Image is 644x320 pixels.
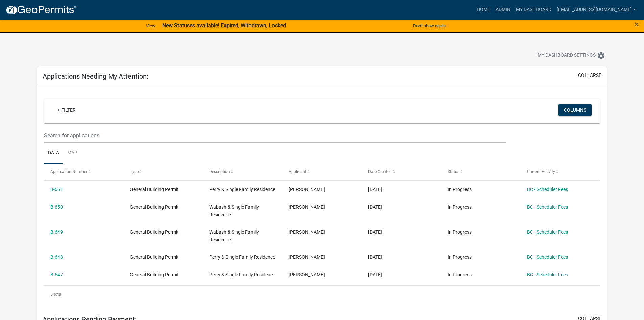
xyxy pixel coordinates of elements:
[448,204,472,210] span: In Progress
[162,22,286,29] strong: New Statuses available! Expired, Withdrawn, Locked
[527,187,568,192] a: BC - Scheduler Fees
[130,254,179,260] span: General Building Permit
[513,3,554,16] a: My Dashboard
[554,3,639,16] a: [EMAIL_ADDRESS][DOMAIN_NAME]
[289,254,325,260] span: Shane Weist
[63,143,81,164] a: Map
[532,49,611,62] button: My Dashboard Settingssettings
[493,3,513,16] a: Admin
[209,272,275,277] span: Perry & Single Family Residence
[635,20,639,29] span: ×
[130,169,139,174] span: Type
[203,164,282,180] datatable-header-cell: Description
[289,204,325,210] span: Shane Weist
[527,169,555,174] span: Current Activity
[538,51,596,60] span: My Dashboard Settings
[209,187,275,192] span: Perry & Single Family Residence
[130,229,179,235] span: General Building Permit
[44,164,123,180] datatable-header-cell: Application Number
[558,104,592,116] button: Columns
[527,272,568,277] a: BC - Scheduler Fees
[448,272,472,277] span: In Progress
[368,272,382,277] span: 08/21/2025
[289,229,325,235] span: Shane Weist
[50,272,63,277] a: B-647
[289,187,325,192] span: Shane Weist
[282,164,362,180] datatable-header-cell: Applicant
[362,164,441,180] datatable-header-cell: Date Created
[50,204,63,210] a: B-650
[143,20,158,31] a: View
[527,254,568,260] a: BC - Scheduler Fees
[368,254,382,260] span: 08/21/2025
[527,229,568,235] a: BC - Scheduler Fees
[50,229,63,235] a: B-649
[44,143,63,164] a: Data
[130,204,179,210] span: General Building Permit
[368,229,382,235] span: 08/21/2025
[578,72,601,79] button: collapse
[50,169,87,174] span: Application Number
[635,20,639,28] button: Close
[474,3,493,16] a: Home
[50,254,63,260] a: B-648
[368,204,382,210] span: 08/21/2025
[209,254,275,260] span: Perry & Single Family Residence
[410,20,448,31] button: Don't show again
[44,286,600,303] div: 5 total
[130,187,179,192] span: General Building Permit
[597,51,605,60] i: settings
[289,272,325,277] span: Shane Weist
[527,204,568,210] a: BC - Scheduler Fees
[441,164,520,180] datatable-header-cell: Status
[448,169,459,174] span: Status
[130,272,179,277] span: General Building Permit
[289,169,306,174] span: Applicant
[448,187,472,192] span: In Progress
[209,204,259,217] span: Wabash & Single Family Residence
[209,169,230,174] span: Description
[209,229,259,242] span: Wabash & Single Family Residence
[448,254,472,260] span: In Progress
[50,187,63,192] a: B-651
[37,86,607,310] div: collapse
[368,169,392,174] span: Date Created
[123,164,203,180] datatable-header-cell: Type
[448,229,472,235] span: In Progress
[368,187,382,192] span: 08/21/2025
[44,129,505,143] input: Search for applications
[43,72,148,80] h5: Applications Needing My Attention:
[520,164,600,180] datatable-header-cell: Current Activity
[52,104,81,116] a: + Filter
